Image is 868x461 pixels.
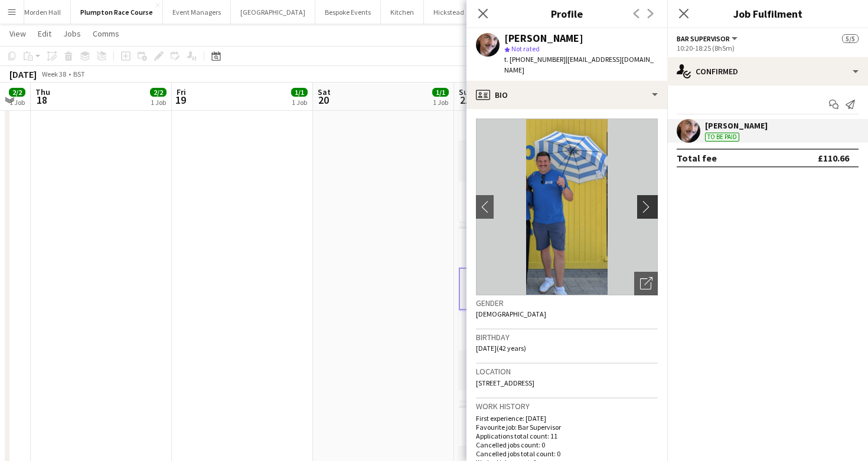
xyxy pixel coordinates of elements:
span: 18 [34,93,50,107]
p: Applications total count: 11 [476,432,658,440]
h3: Work history [476,401,658,411]
p: Cancelled jobs count: 0 [476,440,658,449]
span: 2/2 [9,88,25,97]
h3: Birthday [476,332,658,343]
span: Sat [318,87,331,97]
span: Edit [38,28,51,39]
p: Cancelled jobs total count: 0 [476,449,658,458]
span: Bar Supervisor [677,34,730,43]
span: | [EMAIL_ADDRESS][DOMAIN_NAME] [504,55,654,74]
app-card-role: -Waiter/Waitress1/1 [459,390,591,430]
span: [DATE] (42 years) [476,344,526,353]
img: Crew avatar or photo [476,118,658,295]
a: View [5,26,31,41]
div: Open photos pop-in [634,272,658,295]
button: Kitchen [381,1,424,24]
app-card-role: Bar Team1/111:50-17:30 (5h40m) Other Agency 8 [459,182,591,222]
app-job-card: 10:20-18:25 (8h5m)5/5Final Fence5 RolesBar Supervisor1/110:20-18:25 (8h5m)[PERSON_NAME]Bar Team1/... [459,226,591,401]
p: First experience: [DATE] [476,414,658,423]
h3: Owners & Trainers Bar [459,423,591,433]
button: Bespoke Events [315,1,381,24]
div: 1 Job [151,98,166,107]
h3: Chasers Bar [459,117,591,128]
button: Plumpton Race Course [71,1,163,24]
span: 1/1 [291,88,308,97]
div: [PERSON_NAME] [705,120,768,131]
div: [PERSON_NAME] [504,33,583,44]
span: 2/2 [150,88,167,97]
span: t. [PHONE_NUMBER] [504,55,566,64]
a: Edit [33,26,56,41]
h3: Profile [466,6,667,21]
span: View [9,28,26,39]
span: [DEMOGRAPHIC_DATA] [476,309,546,318]
div: Confirmed [667,57,868,85]
div: Bio [466,81,667,109]
div: 1 Job [9,98,25,107]
span: Jobs [63,28,81,39]
div: £110.66 [818,152,849,164]
span: Comms [93,28,119,39]
div: 1 Job [292,98,307,107]
app-card-role: Bar Supervisor1/110:20-18:00 (7h40m) CSI SO Agency 4 [459,141,591,182]
span: 5/5 [842,34,859,43]
div: 10:20-18:25 (8h5m) [677,44,859,52]
div: BST [73,70,85,78]
a: Comms [88,26,124,41]
p: Favourite job: Bar Supervisor [476,423,658,432]
span: Week 38 [39,70,68,78]
span: 1/1 [432,88,449,97]
span: Sun [459,87,473,97]
app-job-card: 10:20-18:00 (7h40m)2/2Chasers Bar [PERSON_NAME]2 RolesBar Supervisor1/110:20-18:00 (7h40m) CSI SO... [459,100,591,222]
a: Jobs [58,26,86,41]
div: To be paid [705,133,739,141]
button: Event Managers [163,1,231,24]
button: Hickstead [424,1,474,24]
div: 1 Job [433,98,448,107]
button: [GEOGRAPHIC_DATA] [231,1,315,24]
span: Not rated [511,44,540,53]
span: [STREET_ADDRESS] [476,378,534,387]
app-card-role: Bar Supervisor1/110:20-18:25 (8h5m)[PERSON_NAME] [459,268,591,310]
button: Bar Supervisor [677,34,739,43]
span: Fri [177,87,186,97]
div: [DATE] [9,68,37,80]
app-card-role: -Waiter/Waitress1/111:50-18:05 (6h15m)[PERSON_NAME] [459,350,591,390]
div: Total fee [677,152,717,164]
h3: Gender [476,298,658,308]
span: 21 [457,93,473,107]
app-card-role: Bar Team1/111:50-17:35 (5h45m)[PERSON_NAME] [459,310,591,350]
span: 19 [175,93,186,107]
span: 20 [316,93,331,107]
span: Thu [35,87,50,97]
h3: Location [476,366,658,377]
button: Morden Hall [15,1,71,24]
h3: Final Fence [459,243,591,254]
h3: Job Fulfilment [667,6,868,21]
